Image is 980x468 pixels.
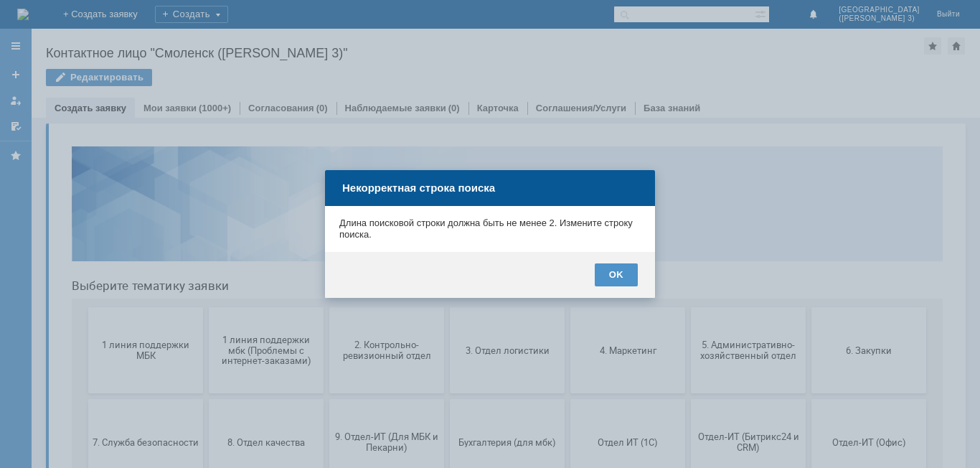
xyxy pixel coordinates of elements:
span: 6. Закупки [755,210,862,220]
button: 9. Отдел-ИТ (Для МБК и Пекарни) [269,264,384,350]
button: Это соглашение не активно! [269,356,384,442]
button: 8. Отдел качества [149,264,263,350]
span: Франчайзинг [153,393,259,404]
button: 7. Служба безопасности [28,264,143,350]
button: Финансовый отдел [28,356,143,442]
span: 8. Отдел качества [153,301,259,312]
div: Длина поисковой строки должна быть не менее 2. Измените строку поиска. [339,217,641,240]
button: [PERSON_NAME]. Услуги ИТ для МБК (оформляет L1) [390,356,504,442]
button: 6. Закупки [751,172,866,258]
span: Отдел-ИТ (Битрикс24 и CRM) [635,296,741,318]
span: Это соглашение не активно! [273,388,380,410]
span: [PERSON_NAME]. Услуги ИТ для МБК (оформляет L1) [394,383,500,415]
button: 3. Отдел логистики [390,172,504,258]
span: 2. Контрольно-ревизионный отдел [273,205,380,226]
span: 4. Маркетинг [514,210,621,220]
button: Отдел ИТ (1С) [510,264,625,350]
label: Воспользуйтесь поиском [303,35,590,50]
span: 5. Административно-хозяйственный отдел [635,205,741,226]
span: Отдел-ИТ (Офис) [755,301,862,312]
span: Финансовый отдел [32,393,138,404]
div: Некорректная строка поиска [325,170,655,206]
button: Отдел-ИТ (Битрикс24 и CRM) [631,264,745,350]
span: 7. Служба безопасности [32,301,138,312]
button: 1 линия поддержки мбк (Проблемы с интернет-заказами) [149,172,263,258]
span: 9. Отдел-ИТ (Для МБК и Пекарни) [273,296,380,318]
button: не актуален [510,356,625,442]
button: 5. Административно-хозяйственный отдел [631,172,745,258]
header: Выберите тематику заявки [11,144,882,158]
button: Бухгалтерия (для мбк) [390,264,504,350]
input: Например, почта или справка [303,64,590,90]
span: 1 линия поддержки МБК [32,205,138,226]
span: не актуален [514,393,621,404]
span: 3. Отдел логистики [394,210,500,220]
button: 2. Контрольно-ревизионный отдел [269,172,384,258]
span: Отдел ИТ (1С) [514,301,621,312]
button: Франчайзинг [149,356,263,442]
button: 1 линия поддержки МБК [28,172,143,258]
button: Отдел-ИТ (Офис) [751,264,866,350]
span: Бухгалтерия (для мбк) [394,301,500,312]
button: 4. Маркетинг [510,172,625,258]
span: 1 линия поддержки мбк (Проблемы с интернет-заказами) [153,199,259,231]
